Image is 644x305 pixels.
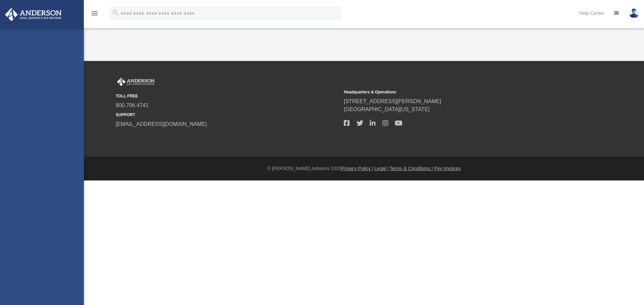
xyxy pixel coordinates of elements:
img: Anderson Advisors Platinum Portal [3,8,64,21]
a: menu [91,13,99,17]
i: menu [91,9,99,17]
a: [GEOGRAPHIC_DATA][US_STATE] [344,106,430,112]
small: Headquarters & Operations [344,89,567,95]
a: [EMAIL_ADDRESS][DOMAIN_NAME] [116,121,207,127]
img: Anderson Advisors Platinum Portal [116,78,156,86]
a: Legal | [374,166,388,171]
a: [STREET_ADDRESS][PERSON_NAME] [344,98,441,104]
small: SUPPORT [116,112,339,118]
div: © [PERSON_NAME] Advisors 2025 [84,165,644,172]
a: Terms & Conditions | [390,166,433,171]
img: User Pic [629,8,639,18]
a: Pay Invoices [434,166,461,171]
a: 800.706.4741 [116,102,149,108]
a: Privacy Policy | [341,166,373,171]
small: TOLL FREE [116,93,339,99]
i: search [112,9,119,16]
